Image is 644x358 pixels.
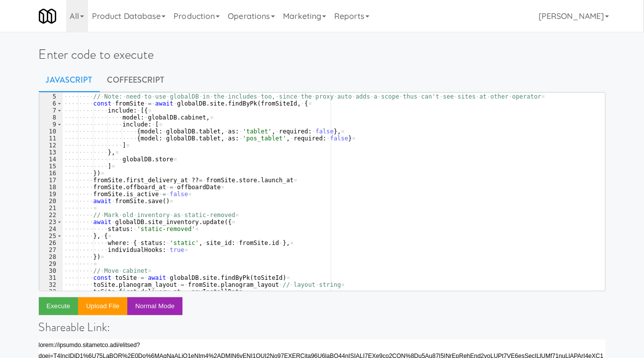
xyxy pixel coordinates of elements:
[39,128,63,135] div: 10
[39,260,63,267] div: 29
[39,107,63,114] div: 7
[39,184,63,191] div: 18
[39,149,63,156] div: 13
[39,253,63,260] div: 28
[39,7,56,25] img: Micromart
[39,114,63,121] div: 8
[39,135,63,142] div: 11
[39,170,63,177] div: 16
[39,142,63,149] div: 12
[39,288,63,295] div: 33
[39,121,63,128] div: 9
[39,267,63,274] div: 30
[39,47,606,62] h1: Enter code to execute
[78,297,127,315] button: Upload file
[39,177,63,184] div: 17
[39,239,63,246] div: 26
[39,274,63,281] div: 31
[127,297,183,315] button: Normal Mode
[39,198,63,205] div: 20
[39,205,63,212] div: 21
[39,233,63,239] div: 25
[39,68,100,93] a: Javascript
[39,163,63,170] div: 15
[39,93,63,100] div: 5
[39,281,63,288] div: 32
[39,156,63,163] div: 14
[100,68,172,93] a: CoffeeScript
[39,219,63,226] div: 23
[39,191,63,198] div: 19
[39,246,63,253] div: 27
[39,100,63,107] div: 6
[39,212,63,219] div: 22
[39,226,63,233] div: 24
[39,297,79,315] button: Execute
[39,321,606,334] h4: Shareable Link:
